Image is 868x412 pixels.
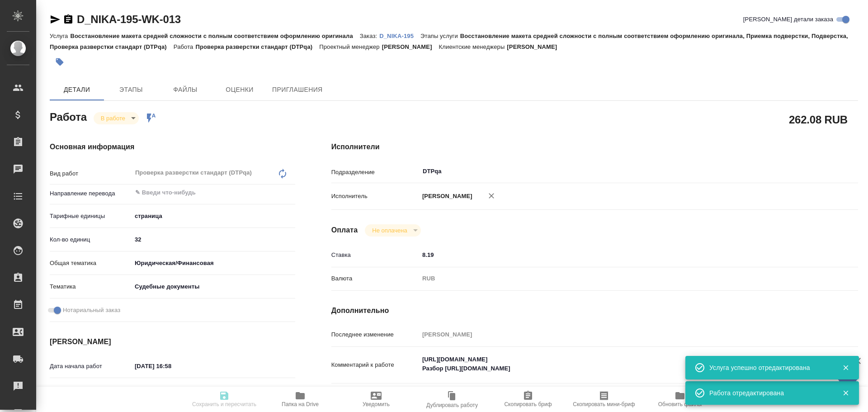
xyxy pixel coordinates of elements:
[331,142,858,152] h4: Исполнители
[63,306,120,315] span: Нотариальный заказ
[743,15,833,24] span: [PERSON_NAME] детали заказа
[186,387,262,412] button: Сохранить и пересчитать
[290,192,292,194] button: Open
[426,402,478,408] span: Дублировать работу
[363,401,390,407] span: Уведомить
[50,108,87,124] h2: Работа
[55,84,99,95] span: Детали
[490,387,566,412] button: Скопировать бриф
[63,14,74,25] button: Скопировать ссылку
[507,43,564,50] p: [PERSON_NAME]
[419,248,814,261] input: ✎ Введи что-нибудь
[77,13,181,25] a: D_NIKA-195-WK-013
[709,363,829,372] div: Услуга успешно отредактирована
[132,385,211,398] input: Пустое поле
[331,360,419,369] p: Комментарий к работе
[50,282,132,291] p: Тематика
[331,274,419,283] p: Валюта
[50,259,132,268] p: Общая тематика
[164,84,207,95] span: Файлы
[192,401,256,407] span: Сохранить и пересчитать
[481,186,501,206] button: Удалить исполнителя
[331,251,419,260] p: Ставка
[365,224,420,237] div: В работе
[331,225,358,236] h4: Оплата
[319,43,382,50] p: Проектный менеджер
[379,33,420,39] p: D_NIKA-195
[50,235,132,244] p: Кол-во единиц
[50,362,132,371] p: Дата начала работ
[331,305,858,316] h4: Дополнительно
[419,192,472,201] p: [PERSON_NAME]
[382,43,439,50] p: [PERSON_NAME]
[218,84,261,95] span: Оценки
[420,33,460,39] p: Этапы услуги
[642,387,718,412] button: Обновить файлы
[414,387,490,412] button: Дублировать работу
[658,401,702,407] span: Обновить файлы
[50,14,61,25] button: Скопировать ссылку для ЯМессенджера
[98,114,128,122] button: В работе
[132,233,295,246] input: ✎ Введи что-нибудь
[50,189,132,198] p: Направление перевода
[331,168,419,177] p: Подразделение
[109,84,153,95] span: Этапы
[50,142,295,152] h4: Основная информация
[836,389,855,397] button: Закрыть
[419,352,814,376] textarea: [URL][DOMAIN_NAME] Разбор [URL][DOMAIN_NAME]
[809,170,811,172] button: Open
[132,208,295,224] div: страница
[331,192,419,201] p: Исполнитель
[262,387,338,412] button: Папка на Drive
[70,33,359,39] p: Восстановление макета средней сложности с полным соответствием оформлению оригинала
[50,336,295,347] h4: [PERSON_NAME]
[573,401,635,407] span: Скопировать мини-бриф
[439,43,507,50] p: Клиентские менеджеры
[419,328,814,341] input: Пустое поле
[50,212,132,221] p: Тарифные единицы
[331,330,419,339] p: Последнее изменение
[50,33,70,39] p: Услуга
[132,360,211,373] input: ✎ Введи что-нибудь
[338,387,414,412] button: Уведомить
[419,271,814,286] div: RUB
[94,112,139,124] div: В работе
[50,52,70,72] button: Добавить тэг
[50,169,132,178] p: Вид работ
[195,43,319,50] p: Проверка разверстки стандарт (DTPqa)
[282,401,319,407] span: Папка на Drive
[379,32,420,39] a: D_NIKA-195
[132,256,295,271] div: Юридическая/Финансовая
[789,112,848,127] h2: 262.08 RUB
[369,227,410,234] button: Не оплачена
[272,84,323,95] span: Приглашения
[132,279,295,294] div: Судебные документы
[174,43,196,50] p: Работа
[360,33,379,39] p: Заказ:
[566,387,642,412] button: Скопировать мини-бриф
[134,187,262,198] input: ✎ Введи что-нибудь
[504,401,552,407] span: Скопировать бриф
[709,388,829,398] div: Работа отредактирована
[836,364,855,372] button: Закрыть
